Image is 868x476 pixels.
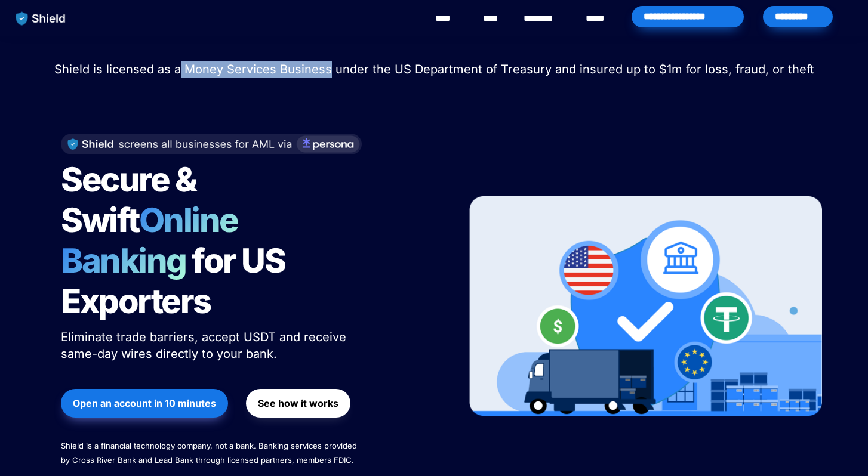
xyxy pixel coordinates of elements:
[61,240,291,322] span: for US Exporters
[61,383,228,424] a: Open an account in 10 minutes
[54,62,814,76] span: Shield is licensed as a Money Services Business under the US Department of Treasury and insured u...
[258,397,338,409] strong: See how it works
[61,389,228,418] button: Open an account in 10 minutes
[61,441,359,465] span: Shield is a financial technology company, not a bank. Banking services provided by Cross River Ba...
[246,389,350,418] button: See how it works
[73,397,216,409] strong: Open an account in 10 minutes
[61,200,250,281] span: Online Banking
[61,159,202,240] span: Secure & Swift
[10,6,72,31] img: website logo
[246,383,350,424] a: See how it works
[61,330,350,361] span: Eliminate trade barriers, accept USDT and receive same-day wires directly to your bank.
